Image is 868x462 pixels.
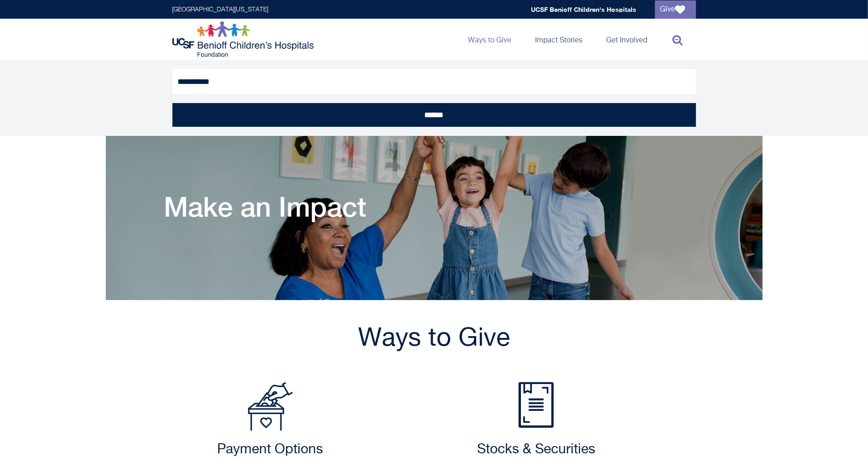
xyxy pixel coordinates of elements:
a: UCSF Benioff Children's Hospitals [531,5,637,13]
h1: Make an Impact [164,191,367,223]
h2: Payment Options [177,441,364,458]
img: Stocks & Securities [519,382,554,428]
a: Get Involved [599,19,655,60]
img: Logo for UCSF Benioff Children's Hospitals Foundation [172,21,316,57]
a: Impact Stories [528,19,590,60]
a: Ways to Give [461,19,519,60]
a: [GEOGRAPHIC_DATA][US_STATE] [172,6,269,13]
a: Give [655,0,696,19]
img: Payment Options [248,382,293,431]
h1: Ways to Give [172,323,696,355]
h2: Stocks & Securities [443,441,630,458]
